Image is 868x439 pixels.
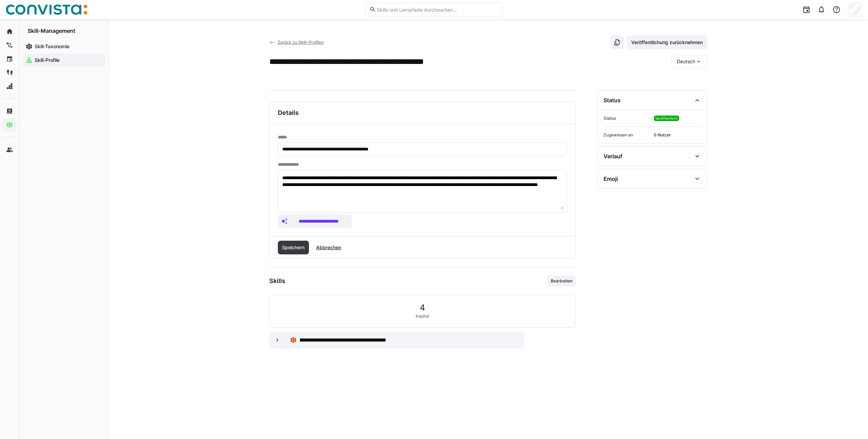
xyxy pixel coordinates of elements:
div: Verlauf [604,153,622,160]
button: Abbrechen [312,241,346,254]
div: Emoji [604,175,618,182]
span: Veröffentlicht [655,116,678,120]
span: Bearbeiten [550,278,573,284]
span: 0 Nutzer [654,132,701,138]
h3: Details [278,109,299,117]
span: Zugewiesen an [604,132,651,138]
button: Bearbeiten [547,276,576,287]
span: Deutsch [677,58,695,65]
h3: Skills [269,277,285,285]
div: Status [604,97,621,104]
span: Abbrechen [315,244,342,251]
span: Kapitel [416,314,429,319]
span: Speichern [281,244,306,251]
span: Veröffentlichung zurücknehmen [630,39,704,46]
span: Zurück zu Skill-Profilen [277,40,324,45]
input: Skills und Lernpfade durchsuchen… [376,6,498,13]
button: Veröffentlichung zurücknehmen [627,36,707,49]
a: Zurück zu Skill-Profilen [269,40,324,45]
button: Speichern [278,241,309,254]
span: Status [604,116,651,121]
span: 4 [420,303,425,312]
